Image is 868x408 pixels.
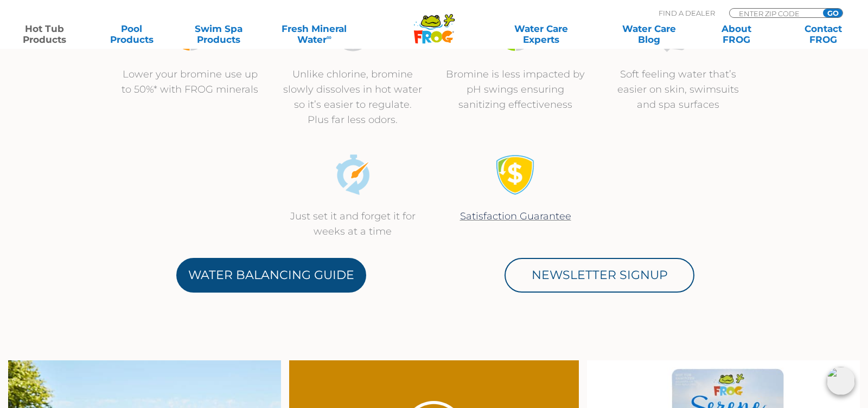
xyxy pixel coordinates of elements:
[282,67,423,127] p: Unlike chlorine, bromine slowly dissolves in hot water so it’s easier to regulate. Plus far less ...
[119,67,260,97] p: Lower your bromine use up to 50%* with FROG minerals
[495,154,536,195] img: Satisfaction Guarantee Icon
[823,9,843,17] input: GO
[445,67,586,112] p: Bromine is less impacted by pH swings ensuring sanitizing effectiveness
[460,210,571,222] a: Satisfaction Guarantee
[615,23,683,45] a: Water CareBlog
[11,23,79,45] a: Hot TubProducts
[608,67,749,112] p: Soft feeling water that’s easier on skin, swimsuits and spa surfaces
[185,23,253,45] a: Swim SpaProducts
[327,33,331,41] sup: ∞
[659,8,715,18] p: Find A Dealer
[505,258,694,293] a: Newsletter Signup
[98,23,165,45] a: PoolProducts
[282,209,423,239] p: Just set it and forget it for weeks at a time
[789,23,857,45] a: ContactFROG
[703,23,770,45] a: AboutFROG
[486,23,596,45] a: Water CareExperts
[827,367,855,395] img: openIcon
[333,154,373,195] img: icon-set-and-forget
[738,9,811,18] input: Zip Code Form
[176,258,366,293] a: Water Balancing Guide
[272,23,356,45] a: Fresh MineralWater∞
